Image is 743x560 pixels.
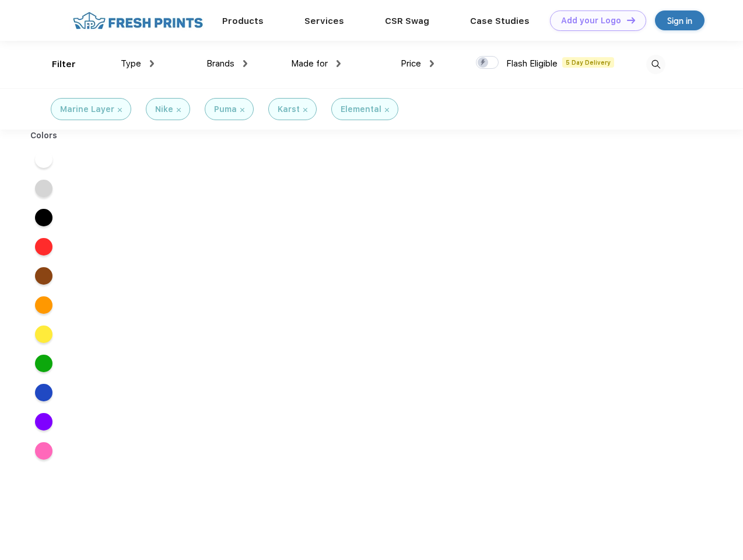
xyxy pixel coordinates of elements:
[506,58,558,69] span: Flash Eligible
[291,58,328,69] span: Made for
[655,10,705,30] a: Sign in
[304,16,344,26] a: Services
[337,60,341,67] img: dropdown.png
[121,58,141,69] span: Type
[561,16,621,26] div: Add your Logo
[22,129,66,142] div: Colors
[206,58,234,69] span: Brands
[60,103,114,116] div: Marine Layer
[430,60,434,67] img: dropdown.png
[385,108,389,112] img: filter_cancel.svg
[385,16,429,26] a: CSR Swag
[667,14,692,27] div: Sign in
[155,103,173,116] div: Nike
[243,60,247,67] img: dropdown.png
[118,108,122,112] img: filter_cancel.svg
[222,16,264,26] a: Products
[303,108,307,112] img: filter_cancel.svg
[278,103,300,116] div: Karst
[562,57,614,68] span: 5 Day Delivery
[177,108,181,112] img: filter_cancel.svg
[627,17,635,23] img: DT
[341,103,381,116] div: Elemental
[646,55,665,74] img: desktop_search.svg
[69,10,206,31] img: fo%20logo%202.webp
[214,103,237,116] div: Puma
[401,58,421,69] span: Price
[52,58,76,71] div: Filter
[240,108,244,112] img: filter_cancel.svg
[150,60,154,67] img: dropdown.png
